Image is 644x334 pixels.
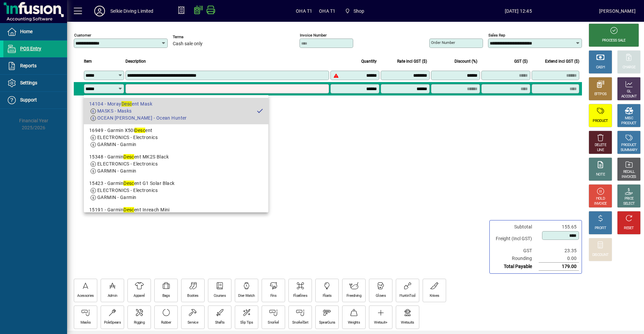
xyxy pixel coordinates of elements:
div: Floatlines [293,293,307,298]
div: Selkie Diving Limited [110,6,154,16]
div: PoleSpears [104,320,121,325]
div: Weights [348,320,360,325]
div: Booties [187,293,198,298]
div: HuntinTool [399,293,415,298]
a: Reports [3,58,67,74]
span: Shop [354,6,365,16]
div: ACCOUNT [621,94,637,99]
span: Shop [342,5,367,17]
td: 179.00 [539,263,579,271]
span: OHA T1 [319,6,335,16]
div: SUMMARY [621,148,637,153]
div: Dive Watch [238,293,255,298]
span: POS Entry [20,46,41,51]
div: Rigging [134,320,145,325]
div: SpearGuns [319,320,335,325]
div: DELETE [595,143,606,148]
div: Wetsuits [401,320,414,325]
div: Fins [270,293,276,298]
div: Acessories [77,293,94,298]
div: Wetsuit+ [374,320,387,325]
div: RESET [624,226,634,231]
div: Rubber [161,320,171,325]
span: Discount (%) [454,58,477,65]
div: INVOICES [622,175,636,180]
td: Freight (Incl GST) [492,231,539,247]
div: PRODUCT [593,119,608,124]
td: Subtotal [492,223,539,231]
div: HOLD [596,196,605,201]
a: Home [3,23,67,40]
td: 0.00 [539,255,579,263]
mat-label: Invoice number [300,33,327,38]
mat-label: Sales rep [488,33,505,38]
td: Total Payable [492,263,539,271]
div: EFTPOS [594,92,607,97]
div: PRODUCT [621,121,636,126]
div: DISCOUNT [592,253,608,258]
div: Snorkel [268,320,279,325]
div: INVOICE [594,201,606,206]
div: MISC [625,116,633,121]
td: Rounding [492,255,539,263]
div: Masks [80,320,91,325]
span: Item [84,58,92,65]
span: Reports [20,63,37,68]
div: PRICE [625,196,634,201]
div: CHARGE [623,65,636,70]
mat-label: Customer [74,33,91,38]
span: Extend incl GST ($) [545,58,579,65]
div: Floats [323,293,332,298]
div: Slip Tips [240,320,253,325]
div: RECALL [623,170,635,175]
a: Settings [3,75,67,91]
span: Cash sale only [173,41,203,47]
div: PROFIT [595,226,606,231]
div: NOTE [596,172,605,177]
span: Description [125,58,146,65]
span: Settings [20,80,37,85]
span: OHA T1 [296,6,312,16]
span: Terms [173,35,213,39]
td: GST [492,247,539,255]
div: SELECT [623,201,635,206]
div: LINE [597,148,604,153]
span: Quantity [361,58,377,65]
a: Support [3,92,67,109]
td: 23.35 [539,247,579,255]
div: Bags [162,293,170,298]
div: Courses [214,293,226,298]
mat-label: Order number [431,40,455,45]
div: PROCESS SALE [602,38,626,43]
div: Gloves [376,293,386,298]
button: Profile [89,5,110,17]
div: CASH [596,65,605,70]
div: Knives [430,293,439,298]
td: 155.65 [539,223,579,231]
div: Shafts [215,320,225,325]
span: GST ($) [514,58,528,65]
div: SnorkelSet [292,320,308,325]
div: GL [627,89,631,94]
div: Apparel [133,293,145,298]
span: [DATE] 12:45 [438,6,599,16]
div: PRODUCT [621,143,636,148]
span: Rate incl GST ($) [397,58,427,65]
div: Service [187,320,198,325]
span: Home [20,29,33,34]
div: Freediving [346,293,361,298]
span: Support [20,97,37,103]
div: Admin [108,293,117,298]
div: [PERSON_NAME] [599,6,636,16]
